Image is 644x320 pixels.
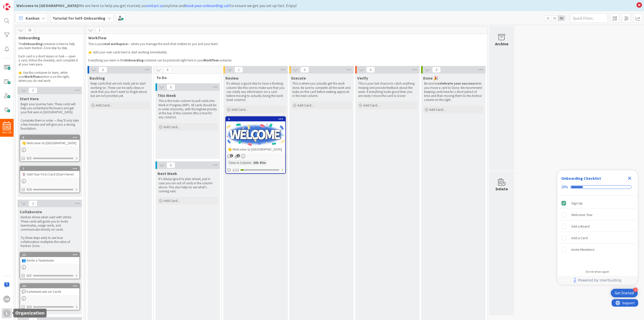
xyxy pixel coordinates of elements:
div: L [3,310,10,317]
p: 👉 Use this container to learn, while your section is on the right, where you do real work. [18,71,78,83]
span: Add Card... [297,103,313,108]
span: Powered by UserGuiding [578,277,621,283]
div: Checklist Container [557,170,638,285]
span: 0 [366,67,375,73]
div: 12 [22,253,79,257]
p: Keep cards that are not ready yet to start working on. These can be early ideas or work that you ... [91,82,149,98]
span: Onboarding [18,35,77,40]
span: 182 [4,125,10,129]
strong: real workspace [104,42,128,46]
p: It's always good to plan ahead, just in case you run out of cards in the column above. This also ... [158,177,217,193]
span: 0/3 [27,273,31,278]
span: 2 [29,87,37,93]
span: Support [11,1,23,7]
div: 💬 Communicate on Cards [20,288,79,295]
span: 1x [544,16,551,21]
div: Do not show again [586,270,609,274]
div: Sign Up [571,200,583,206]
span: 3x [558,16,565,21]
span: Add Card... [164,198,180,203]
p: Each card is a short lesson or task — open a card, follow the checklist, and complete it at your ... [18,54,78,67]
div: Delete [496,186,508,192]
p: Everything you learn in the container can be practiced right here in your container. [88,58,480,62]
span: Verify [357,76,368,81]
p: Be sure to when you move a card to Done. We recommend keeping cards here for s short period of ti... [424,82,482,102]
div: Welcome Tour is incomplete. [559,209,636,220]
span: Workflow [88,35,481,40]
div: We are here to help you get started, so anytime and to ensure we get you set up fast. Enjoy! [16,3,634,9]
strong: Onboarding [125,58,143,62]
div: Invite Members is incomplete. [559,244,636,255]
strong: Workflow [204,58,218,62]
p: It's always a good idea to have a thinking column like this one to make sure that you can clarify... [226,82,285,102]
div: 👋 Welcome to [GEOGRAPHIC_DATA] [20,140,79,146]
div: 13💬 Communicate on Cards [20,284,79,295]
span: 1 [230,154,233,157]
p: Kanban shines when used with others. These cards will guide you to invite teammates, assign work,... [21,215,79,232]
span: Next Week [157,171,177,176]
div: Invite Members [571,246,595,253]
strong: Onboarding [23,42,42,46]
span: 0 [300,67,309,73]
h5: Organization [15,311,45,315]
span: Add Card... [363,103,379,108]
div: 6👋 Welcome to [GEOGRAPHIC_DATA] [20,135,79,146]
div: 13 [22,284,79,288]
span: 15 [25,27,34,33]
b: Welcome to [GEOGRAPHIC_DATA]! [16,3,79,8]
div: 👥 Invite a Teammate [20,257,79,264]
p: Begin your journey here. These cards will help you understand the basics and get your first wins ... [21,102,79,115]
div: Add a Card is incomplete. [559,232,636,243]
div: 5 [228,117,285,121]
span: Add Card... [231,107,248,112]
div: 👋 Welcome to [GEOGRAPHIC_DATA] [226,146,285,153]
a: contact us [145,3,164,8]
p: This is your — where you manage the work that matters to you and your team. [88,42,480,46]
span: 1 [234,67,243,73]
a: Powered by UserGuiding [560,276,635,285]
div: 20% [561,185,568,189]
span: 0/3 [27,156,31,161]
div: 6 [20,135,79,140]
p: Complete them in order — they’ll only take a few minutes and will give you a strong foundation. [21,119,79,131]
span: 2 [29,200,37,206]
span: 1 [237,154,240,157]
div: 5👋 Welcome to [GEOGRAPHIC_DATA] [226,117,285,153]
div: Time in Column [227,160,251,165]
div: 12👥 Invite a Teammate [20,253,79,264]
div: Close Checklist [626,174,634,182]
span: Start Here [20,96,39,101]
p: Try these steps early to see how collaboration multiplies the value of Kanban Zone. [21,236,79,248]
p: This is where you actually get the work done. Be sure to complete all the work and tasks on this ... [292,82,351,98]
span: This Week [157,93,176,98]
span: 0 [432,67,441,73]
div: 12 [20,253,79,257]
p: This is your last chance to catch anything missing and provide feedback about the work. If everyt... [358,82,417,98]
span: Collaborate [20,209,42,214]
strong: Workflow [25,75,39,79]
span: Kanban [26,15,39,21]
div: 🃏 Add Your First Card (Start Here) [20,171,79,177]
div: 7 [22,167,79,170]
p: The container is here to help you learn Kanban Zone step by step. [18,42,78,50]
p: 👉 Add your own cards here to start working immediately. [88,50,480,54]
span: 2x [551,16,558,21]
span: : [251,160,252,165]
span: 0/4 [27,187,31,192]
div: Onboarding Checklist [561,175,601,181]
div: Open Get Started checklist, remaining modules: 4 [611,289,638,297]
span: 0 [99,67,107,73]
span: 1 [95,27,104,33]
span: Add Card... [429,107,445,112]
div: Add a Board [571,223,590,229]
div: Footer [557,276,638,285]
input: Quick Filter... [570,14,608,23]
div: Checklist progress: 20% [561,185,634,189]
div: lm [3,296,10,303]
div: 7 [20,166,79,171]
span: 0 [167,84,175,90]
b: Tutorial for Self-Onboarding [53,16,105,21]
span: Done 🎉 [423,76,438,81]
strong: celebrate your success [437,81,474,86]
span: Review [225,76,238,81]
